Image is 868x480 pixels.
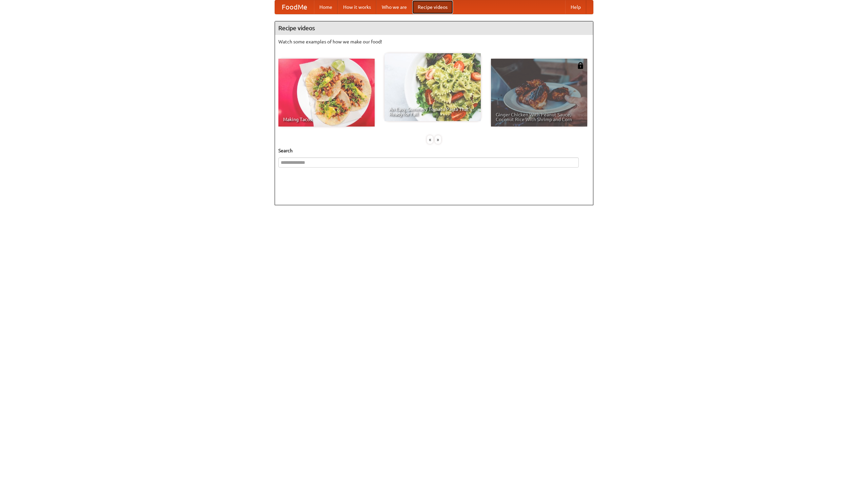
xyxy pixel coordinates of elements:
a: An Easy, Summery Tomato Pasta That's Ready for Fall [384,53,481,121]
a: Recipe videos [412,0,453,14]
img: 483408.png [577,62,584,69]
a: Who we are [376,0,412,14]
h4: Recipe videos [275,21,593,35]
div: « [427,135,433,144]
a: Home [314,0,338,14]
h5: Search [278,147,590,154]
span: An Easy, Summery Tomato Pasta That's Ready for Fall [389,107,476,116]
a: Help [565,0,586,14]
a: How it works [338,0,376,14]
p: Watch some examples of how we make our food! [278,38,590,45]
span: Making Tacos [283,117,370,122]
div: » [435,135,441,144]
a: FoodMe [275,0,314,14]
a: Making Tacos [278,59,375,127]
